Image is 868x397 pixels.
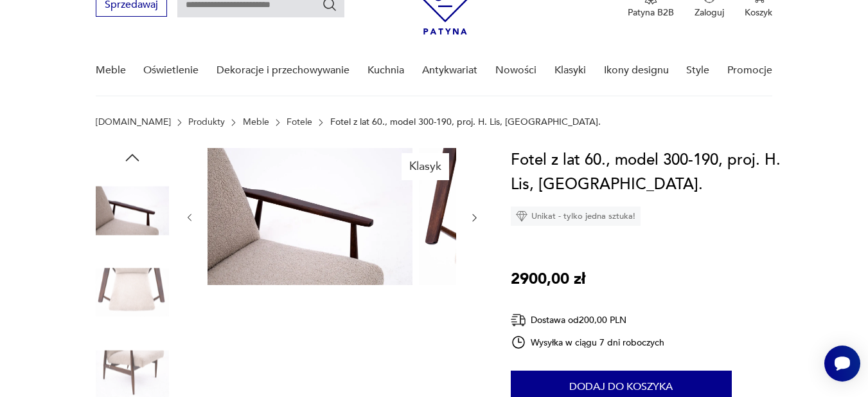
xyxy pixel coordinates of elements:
[96,174,169,247] img: Zdjęcie produktu Fotel z lat 60., model 300-190, proj. H. Lis, Polska.
[96,46,126,95] a: Meble
[287,117,312,127] a: Fotele
[330,117,601,127] p: Fotel z lat 60., model 300-190, proj. H. Lis, [GEOGRAPHIC_DATA].
[516,210,527,222] img: Ikona diamentu
[368,46,404,95] a: Kuchnia
[495,46,536,95] a: Nowości
[686,46,709,95] a: Style
[511,312,665,328] div: Dostawa od 200,00 PLN
[402,153,449,180] div: Klasyk
[143,46,199,95] a: Oświetlenie
[604,46,669,95] a: Ikony designu
[824,346,860,382] iframe: Smartsupp widget button
[419,148,624,285] img: Zdjęcie produktu Fotel z lat 60., model 300-190, proj. H. Lis, Polska.
[745,6,772,19] p: Koszyk
[243,117,269,127] a: Meble
[422,46,477,95] a: Antykwariat
[554,46,586,95] a: Klasyki
[628,6,674,19] p: Patyna B2B
[511,207,641,226] div: Unikat - tylko jedna sztuka!
[695,6,724,19] p: Zaloguj
[727,46,772,95] a: Promocje
[511,335,665,350] div: Wysyłka w ciągu 7 dni roboczych
[188,117,225,127] a: Produkty
[96,1,167,10] a: Sprzedawaj
[511,312,526,328] img: Ikona dostawy
[96,117,171,127] a: [DOMAIN_NAME]
[96,256,169,329] img: Zdjęcie produktu Fotel z lat 60., model 300-190, proj. H. Lis, Polska.
[208,148,412,285] img: Zdjęcie produktu Fotel z lat 60., model 300-190, proj. H. Lis, Polska.
[511,267,585,291] p: 2900,00 zł
[217,46,350,95] a: Dekoracje i przechowywanie
[511,148,782,197] h1: Fotel z lat 60., model 300-190, proj. H. Lis, [GEOGRAPHIC_DATA].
